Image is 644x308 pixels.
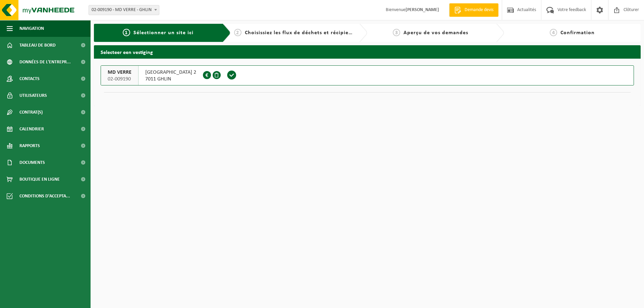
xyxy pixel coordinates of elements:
[19,54,71,70] span: Données de l'entrepr...
[145,69,196,76] span: [GEOGRAPHIC_DATA] 2
[19,70,40,87] span: Contacts
[101,65,634,85] button: MD VERRE 02-009190 [GEOGRAPHIC_DATA] 27011 GHLIN
[449,3,498,17] a: Demande devis
[19,104,43,121] span: Contrat(s)
[234,29,241,36] span: 2
[133,30,194,36] span: Sélectionner un site ici
[108,76,131,82] span: 02-009190
[19,137,40,154] span: Rapports
[89,5,159,15] span: 02-009190 - MD VERRE - GHLIN
[406,7,439,12] strong: [PERSON_NAME]
[19,121,44,137] span: Calendrier
[19,154,45,171] span: Documents
[19,37,56,54] span: Tableau de bord
[560,30,595,36] span: Confirmation
[108,69,131,76] span: MD VERRE
[550,29,557,36] span: 4
[19,171,60,188] span: Boutique en ligne
[404,30,468,36] span: Aperçu de vos demandes
[19,20,44,37] span: Navigation
[19,188,70,204] span: Conditions d'accepta...
[94,45,641,58] h2: Selecteer een vestiging
[19,87,47,104] span: Utilisateurs
[463,7,495,13] span: Demande devis
[245,30,357,36] span: Choisissiez les flux de déchets et récipients
[123,29,130,36] span: 1
[393,29,400,36] span: 3
[145,76,196,82] span: 7011 GHLIN
[89,5,159,15] span: 02-009190 - MD VERRE - GHLIN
